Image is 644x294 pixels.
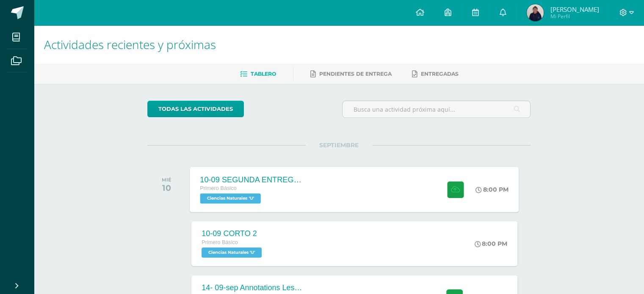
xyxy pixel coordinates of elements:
span: Entregadas [421,71,459,77]
span: Tablero [251,71,276,77]
span: SEPTIEMBRE [306,141,372,149]
a: todas las Actividades [147,101,244,117]
div: 10-09 SEGUNDA ENTREGA DE GUÍA [200,175,303,184]
span: Actividades recientes y próximas [44,36,216,52]
span: Primero Básico [200,185,237,191]
input: Busca una actividad próxima aquí... [343,101,530,118]
span: Pendientes de entrega [319,71,392,77]
span: Ciencias Naturales 'U' [202,247,262,258]
div: 14- 09-sep Annotations Lesson 31 [202,283,303,292]
div: 8:00 PM [475,240,507,247]
div: 10-09 CORTO 2 [202,229,264,238]
div: 8:00 PM [476,186,509,193]
span: [PERSON_NAME] [550,5,599,14]
img: 9289d8daf0118672c8302ce1b41016ed.png [527,4,544,21]
a: Entregadas [412,67,459,81]
span: Mi Perfil [550,13,599,20]
a: Tablero [240,67,276,81]
div: MIÉ [162,177,171,183]
div: 10 [162,183,171,193]
a: Pendientes de entrega [310,67,392,81]
span: Ciencias Naturales 'U' [200,193,261,203]
span: Primero Básico [202,239,238,245]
